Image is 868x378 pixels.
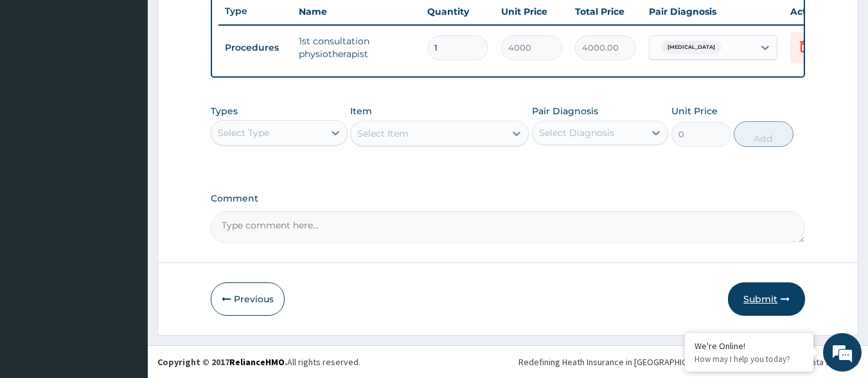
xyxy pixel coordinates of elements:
[350,105,372,117] label: Item
[218,36,292,60] td: Procedures
[539,126,614,139] div: Select Diagnosis
[728,282,805,316] button: Submit
[75,110,177,239] span: We're online!
[661,41,722,54] span: [MEDICAL_DATA]
[734,121,793,147] button: Add
[695,340,804,352] div: We're Online!
[518,356,858,368] div: Redefining Heath Insurance in [GEOGRAPHIC_DATA] using Telemedicine and Data Science!
[67,72,216,89] div: Chat with us now
[157,356,287,368] strong: Copyright © 2017 .
[24,64,52,96] img: d_794563401_company_1708531726252_794563401
[211,106,238,117] label: Types
[211,282,285,316] button: Previous
[229,356,285,368] a: RelianceHMO
[671,105,718,117] label: Unit Price
[532,105,598,117] label: Pair Diagnosis
[695,354,804,365] p: How may I help you today?
[148,345,868,378] footer: All rights reserved.
[218,126,269,139] div: Select Type
[211,193,806,204] label: Comment
[6,246,245,291] textarea: Type your message and hit 'Enter'
[211,6,242,37] div: Minimize live chat window
[292,28,421,67] td: 1st consultation physiotherapist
